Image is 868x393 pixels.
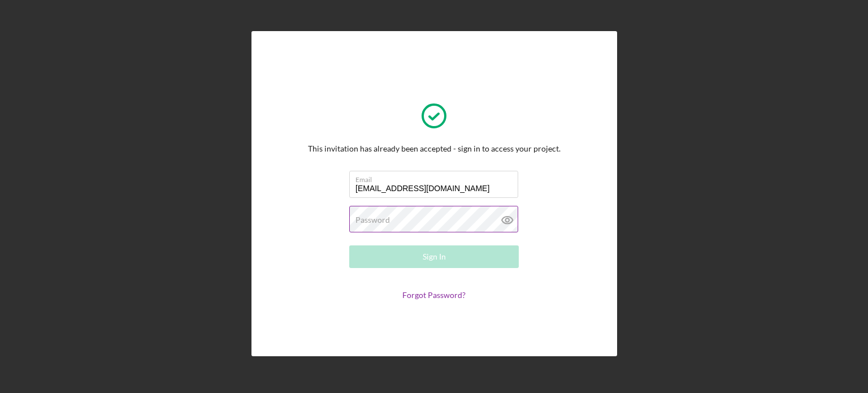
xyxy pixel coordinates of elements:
[355,215,390,224] label: Password
[349,245,519,268] button: Sign In
[402,290,466,300] a: Forgot Password?
[355,171,518,184] label: Email
[308,144,561,153] div: This invitation has already been accepted - sign in to access your project.
[423,245,446,268] div: Sign In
